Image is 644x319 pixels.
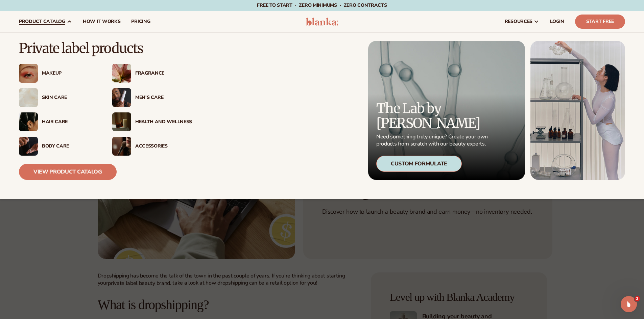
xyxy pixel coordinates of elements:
img: Female in lab with equipment. [530,41,625,180]
a: Microscopic product formula. The Lab by [PERSON_NAME] Need something truly unique? Create your ow... [368,41,525,180]
a: Candles and incense on table. Health And Wellness [112,112,192,131]
img: Female with makeup brush. [112,137,131,156]
span: LOGIN [550,19,564,24]
a: Male holding moisturizer bottle. Men’s Care [112,88,192,107]
a: Start Free [575,15,625,29]
div: Body Care [42,143,99,149]
a: pricing [126,11,156,32]
img: Cream moisturizer swatch. [19,88,38,107]
iframe: Intercom live chat [621,296,637,312]
a: Female with glitter eye makeup. Makeup [19,64,99,83]
img: Female with glitter eye makeup. [19,64,38,83]
div: Fragrance [135,71,192,76]
a: LOGIN [545,11,570,32]
div: Skin Care [42,95,99,101]
div: Hair Care [42,119,99,125]
span: 2 [635,296,640,301]
a: Female hair pulled back with clips. Hair Care [19,112,99,131]
p: Need something truly unique? Create your own products from scratch with our beauty experts. [376,133,490,148]
a: How It Works [77,11,126,32]
span: pricing [131,19,150,24]
img: Male holding moisturizer bottle. [112,88,131,107]
a: Male hand applying moisturizer. Body Care [19,137,99,156]
div: Men’s Care [135,95,192,101]
div: Custom Formulate [376,156,462,172]
div: Makeup [42,71,99,76]
span: How It Works [83,19,121,24]
img: logo [306,18,338,26]
img: Female hair pulled back with clips. [19,112,38,131]
img: Male hand applying moisturizer. [19,137,38,156]
a: Pink blooming flower. Fragrance [112,64,192,83]
a: Female with makeup brush. Accessories [112,137,192,156]
a: View Product Catalog [19,164,117,180]
span: Free to start · ZERO minimums · ZERO contracts [257,2,387,8]
a: product catalog [14,11,77,32]
p: Private label products [19,41,192,56]
img: Candles and incense on table. [112,112,131,131]
a: resources [499,11,545,32]
span: resources [505,19,532,24]
img: Pink blooming flower. [112,64,131,83]
div: Accessories [135,143,192,149]
div: Health And Wellness [135,119,192,125]
a: Cream moisturizer swatch. Skin Care [19,88,99,107]
span: product catalog [19,19,65,24]
p: The Lab by [PERSON_NAME] [376,101,490,131]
